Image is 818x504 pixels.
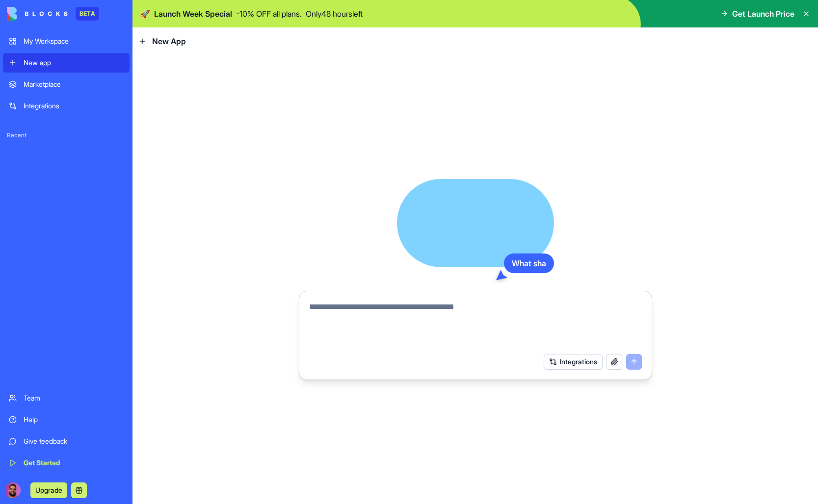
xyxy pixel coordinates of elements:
[24,36,124,46] div: My Workspace
[3,131,130,139] span: Recent
[3,31,130,51] a: My Workspace
[152,35,186,47] span: New App
[504,253,554,273] div: What sha
[306,8,363,20] p: Only 48 hours left
[76,7,99,21] div: BETA
[3,388,130,408] a: Team
[24,101,124,111] div: Integrations
[7,7,68,21] img: logo
[732,8,794,20] span: Get Launch Price
[24,58,124,68] div: New app
[30,482,67,498] button: Upgrade
[3,453,130,473] a: Get Started
[3,53,130,73] a: New app
[24,79,124,89] div: Marketplace
[24,458,124,468] div: Get Started
[24,393,124,403] div: Team
[5,482,21,498] img: ACg8ocJ3mJsTlS62CBJp9GTqNWFu2tIyBiaFkz_OcN5YbyT4nvOmLBY=s96-c
[7,7,99,21] a: BETA
[3,75,130,94] a: Marketplace
[24,415,124,425] div: Help
[24,436,124,446] div: Give feedback
[154,8,232,20] span: Launch Week Special
[140,8,150,20] span: 🚀
[236,8,302,20] p: - 10 % OFF all plans.
[3,431,130,451] a: Give feedback
[30,485,67,495] a: Upgrade
[3,410,130,429] a: Help
[544,354,603,370] button: Integrations
[3,96,130,116] a: Integrations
